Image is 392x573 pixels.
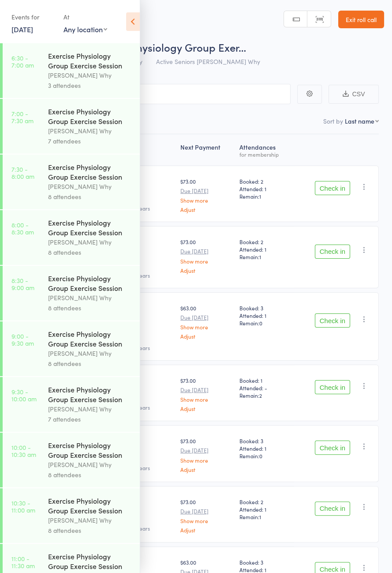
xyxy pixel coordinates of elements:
small: Due [DATE] [180,387,232,393]
div: Exercise Physiology Group Exercise Session [48,496,132,515]
div: $73.00 [180,377,232,411]
a: 7:00 -7:30 amExercise Physiology Group Exercise Session[PERSON_NAME] Why7 attendees [3,99,140,154]
time: 8:00 - 8:30 am [11,221,34,235]
div: Last name [345,117,374,125]
button: Check in [315,313,350,328]
div: [PERSON_NAME] Why [48,293,132,303]
time: 9:30 - 10:00 am [11,388,37,402]
div: Exercise Physiology Group Exercise Session [48,106,132,126]
span: Attended: 1 [239,312,291,319]
div: Exercise Physiology Group Exercise Session [48,273,132,293]
span: Attended: 1 [239,505,291,513]
div: [PERSON_NAME] Why [48,126,132,136]
button: Check in [315,245,350,259]
div: Exercise Physiology Group Exercise Session [48,329,132,348]
div: [PERSON_NAME] Why [48,181,132,192]
div: 8 attendees [48,525,132,535]
div: Exercise Physiology Group Exercise Session [48,385,132,404]
span: Attended: - [239,384,291,392]
a: [DATE] [11,24,33,34]
time: 7:30 - 8:00 am [11,166,34,180]
small: Due [DATE] [180,508,232,514]
span: Exercise Physiology Group Exer… [87,40,246,54]
span: 1 [259,192,261,200]
div: [PERSON_NAME] Why [48,460,132,470]
a: Show more [180,396,232,402]
time: 7:00 - 7:30 am [11,110,34,124]
span: Booked: 3 [239,304,291,312]
div: Atten­dances [236,138,294,162]
span: 2 [259,392,262,399]
a: Show more [180,324,232,330]
span: Remain: [239,392,291,399]
time: 11:00 - 11:30 am [11,555,35,569]
div: 8 attendees [48,358,132,369]
time: 10:30 - 11:00 am [11,499,35,513]
span: Booked: 2 [239,498,291,505]
span: 0 [259,319,262,327]
span: Booked: 1 [239,377,291,384]
input: Search by name [13,84,291,104]
small: Due [DATE] [180,248,232,254]
div: for membership [239,151,291,157]
a: 9:30 -10:00 amExercise Physiology Group Exercise Session[PERSON_NAME] Why7 attendees [3,377,140,432]
small: Due [DATE] [180,314,232,320]
a: Adjust [180,207,232,212]
div: 7 attendees [48,414,132,424]
a: Adjust [180,333,232,339]
time: 9:00 - 9:30 am [11,332,34,347]
div: Exercise Physiology Group Exercise Session [48,51,132,70]
div: $73.00 [180,177,232,212]
div: [PERSON_NAME] Why [48,348,132,358]
div: [PERSON_NAME] Why [48,70,132,80]
a: 7:30 -8:00 amExercise Physiology Group Exercise Session[PERSON_NAME] Why8 attendees [3,155,140,209]
small: Due [DATE] [180,188,232,194]
button: Check in [315,441,350,455]
div: [PERSON_NAME] Why [48,404,132,414]
div: 3 attendees [48,80,132,90]
span: Booked: 3 [239,558,291,566]
span: 0 [259,452,262,460]
button: Check in [315,181,350,195]
time: 6:30 - 7:00 am [11,54,34,68]
div: 8 attendees [48,303,132,313]
span: 1 [259,513,261,520]
a: Show more [180,518,232,524]
div: Exercise Physiology Group Exercise Session [48,440,132,460]
div: Exercise Physiology Group Exercise Session [48,218,132,237]
label: Sort by [323,117,343,125]
a: Show more [180,457,232,463]
span: Booked: 2 [239,177,291,185]
a: 9:00 -9:30 amExercise Physiology Group Exercise Session[PERSON_NAME] Why8 attendees [3,321,140,376]
span: Booked: 3 [239,437,291,445]
span: Remain: [239,513,291,520]
span: Remain: [239,319,291,327]
div: 8 attendees [48,192,132,202]
a: Adjust [180,527,232,533]
a: Adjust [180,406,232,411]
div: At [63,10,107,24]
span: Active Seniors [PERSON_NAME] Why [156,57,260,66]
div: $73.00 [180,238,232,273]
div: Events for [11,10,55,24]
span: Attended: 1 [239,445,291,452]
div: [PERSON_NAME] Why [48,237,132,247]
div: Exercise Physiology Group Exercise Session [48,162,132,181]
time: 8:30 - 9:00 am [11,277,34,291]
a: Show more [180,197,232,203]
a: Adjust [180,467,232,472]
div: 8 attendees [48,470,132,480]
span: Remain: [239,192,291,200]
div: 7 attendees [48,136,132,146]
button: Check in [315,380,350,394]
a: 10:30 -11:00 amExercise Physiology Group Exercise Session[PERSON_NAME] Why8 attendees [3,488,140,543]
span: Remain: [239,452,291,460]
span: Booked: 2 [239,238,291,245]
a: Show more [180,258,232,264]
span: Attended: 1 [239,245,291,253]
div: [PERSON_NAME] Why [48,515,132,525]
span: 1 [259,253,261,260]
div: Exercise Physiology Group Exercise Session [48,551,132,571]
a: Exit roll call [338,11,384,28]
div: Any location [63,24,107,34]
